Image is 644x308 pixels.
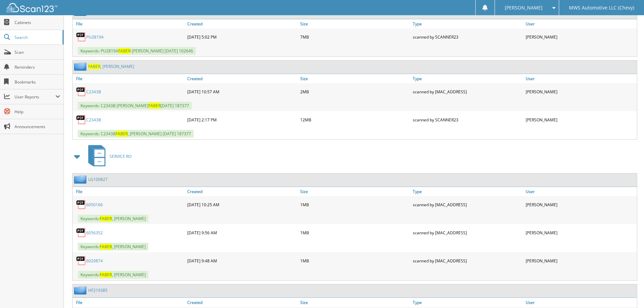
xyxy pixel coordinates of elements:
div: scanned by [MAC_ADDRESS] [411,226,524,239]
div: scanned by [MAC_ADDRESS] [411,254,524,267]
div: 12MB [299,113,411,126]
div: scanned by SCANNER23 [411,113,524,126]
a: User [524,74,637,83]
span: FABER [88,64,100,69]
span: FABER [100,244,112,250]
div: 1MB [299,254,411,267]
a: Created [186,19,299,28]
a: Size [299,74,411,83]
a: SERVICE RO [84,143,132,170]
a: User [524,19,637,28]
div: [DATE] 9:48 AM [186,254,299,267]
img: PDF.png [76,87,86,97]
div: [PERSON_NAME] [524,113,637,126]
div: scanned by SCANNER23 [411,30,524,44]
iframe: Chat Widget [610,276,644,308]
span: FABER [100,272,112,278]
span: Cabinets [15,20,60,25]
span: Reminders [15,64,60,70]
div: [PERSON_NAME] [524,30,637,44]
span: Bookmarks [15,79,60,85]
div: [PERSON_NAME] [524,198,637,211]
img: folder2.png [74,286,88,294]
div: 2MB [299,85,411,98]
img: PDF.png [76,32,86,42]
a: File [73,187,186,196]
div: scanned by [MAC_ADDRESS] [411,198,524,211]
a: HF219385 [88,287,108,293]
span: User Reports [15,94,55,100]
span: [PERSON_NAME] [505,6,543,10]
div: scanned by [MAC_ADDRESS] [411,85,524,98]
a: C2343B [86,89,101,95]
span: Help [15,109,60,115]
div: [PERSON_NAME] [524,254,637,267]
a: Created [186,298,299,307]
a: Type [411,298,524,307]
a: Size [299,19,411,28]
span: MWS Automotive LLC (Chevy) [569,6,634,10]
a: LG100827 [88,176,108,182]
span: Scan [15,49,60,55]
span: FABER [100,216,112,221]
div: [PERSON_NAME] [524,85,637,98]
div: 1MB [299,198,411,211]
a: Type [411,19,524,28]
a: FABER, [PERSON_NAME] [88,64,134,69]
span: Keywords: C2343B , [PERSON_NAME] [DATE] 187377 [78,130,194,138]
span: Keywords: , [PERSON_NAME] [78,271,148,279]
div: [DATE] 10:57 AM [186,85,299,98]
img: folder2.png [74,175,88,184]
a: 6029874 [86,258,103,264]
div: [DATE] 5:02 PM [186,30,299,44]
div: 7MB [299,30,411,44]
div: [DATE] 9:56 AM [186,226,299,239]
img: PDF.png [76,228,86,238]
a: File [73,19,186,28]
a: File [73,298,186,307]
a: Size [299,298,411,307]
a: Size [299,187,411,196]
a: 6056352 [86,230,103,236]
a: PU2819A [86,34,104,40]
span: Search [15,34,59,40]
span: Keywords: , [PERSON_NAME] [78,215,148,222]
span: Keywords: , [PERSON_NAME] [78,243,148,251]
img: folder2.png [74,62,88,71]
img: PDF.png [76,199,86,210]
span: FABER [118,48,130,54]
span: FABER [148,103,161,109]
div: [DATE] 10:25 AM [186,198,299,211]
a: User [524,298,637,307]
div: [DATE] 2:17 PM [186,113,299,126]
img: PDF.png [76,115,86,125]
img: PDF.png [76,256,86,266]
span: Announcements [15,124,60,129]
a: User [524,187,637,196]
div: 1MB [299,226,411,239]
span: FABER [116,131,128,137]
a: 6050166 [86,202,103,208]
a: Created [186,187,299,196]
div: [PERSON_NAME] [524,226,637,239]
span: SERVICE RO [110,153,132,159]
a: Type [411,187,524,196]
a: C2343B [86,117,101,123]
a: Created [186,74,299,83]
span: Keywords: C2343B [PERSON_NAME] [DATE] 187377 [78,102,192,110]
span: Keywords: PU2819A -[PERSON_NAME] [DATE] 102646 [78,47,196,55]
a: Type [411,74,524,83]
a: File [73,74,186,83]
img: scan123-logo-white.svg [7,3,57,12]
